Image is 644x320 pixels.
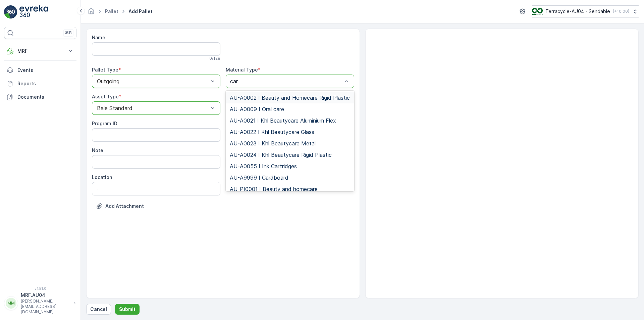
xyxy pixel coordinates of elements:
[230,118,336,124] span: AU-A0021 I Khl Beautycare Aluminium Flex
[230,163,297,169] span: AU-A0055 I Ink Cartridges
[532,8,543,15] img: terracycle_logo.png
[6,298,16,309] div: MM
[4,44,76,58] button: MRF
[21,299,70,315] p: [PERSON_NAME][EMAIL_ADDRESS][DOMAIN_NAME]
[230,129,314,135] span: AU-A0022 I Khl Beautycare Glass
[65,30,72,36] p: ⌘B
[92,121,117,126] label: Program ID
[17,48,63,54] p: MRF
[209,56,220,61] p: 0 / 128
[4,5,17,19] img: logo
[230,140,316,146] span: AU-A0023 I Khl Beautycare Metal
[230,95,350,101] span: AU-A0002 I Beauty and Homecare Rigid Plastic
[19,5,48,19] img: logo_light-DOdMpM7g.png
[4,292,76,315] button: MMMRF.AU04[PERSON_NAME][EMAIL_ADDRESS][DOMAIN_NAME]
[4,77,76,90] a: Reports
[90,306,107,313] p: Cancel
[92,201,148,212] button: Upload File
[92,67,118,73] label: Pallet Type
[92,35,105,40] label: Name
[4,63,76,77] a: Events
[127,8,154,15] span: Add Pallet
[86,304,111,315] button: Cancel
[4,90,76,104] a: Documents
[230,175,288,181] span: AU-A9999 I Cardboard
[230,106,284,112] span: AU-A0009 I Oral care
[92,147,103,153] label: Note
[17,94,74,100] p: Documents
[115,304,140,315] button: Submit
[21,292,70,299] p: MRF.AU04
[226,67,258,73] label: Material Type
[92,174,112,180] label: Location
[105,203,144,210] p: Add Attachment
[17,67,74,74] p: Events
[88,10,95,16] a: Homepage
[230,186,318,192] span: AU-PI0001 I Beauty and homecare
[613,9,629,14] p: ( +10:00 )
[17,80,74,87] p: Reports
[4,286,76,290] span: v 1.51.0
[119,306,136,313] p: Submit
[230,152,332,158] span: AU-A0024 I Khl Beautycare Rigid Plastic
[545,8,610,15] p: Terracycle-AU04 - Sendable
[92,94,119,99] label: Asset Type
[532,5,639,17] button: Terracycle-AU04 - Sendable(+10:00)
[105,8,118,14] a: Pallet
